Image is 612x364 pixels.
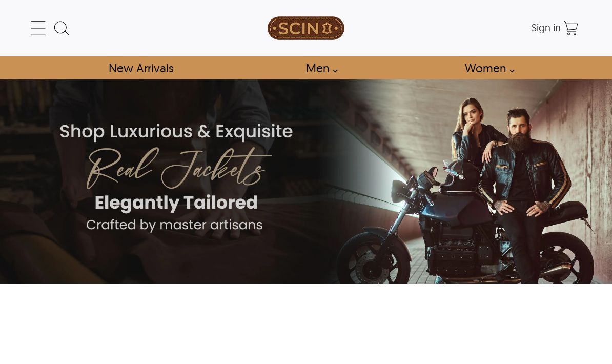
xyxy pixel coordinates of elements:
[268,5,344,51] img: SCIN
[214,5,398,51] a: SCIN
[532,21,561,34] span: Sign in
[97,56,185,79] a: Shop New Arrivals
[561,18,581,38] a: Shopping Cart
[294,56,343,79] a: shop men's leather jackets
[453,56,520,79] a: Shop Women Leather Jackets
[532,25,561,33] a: Sign in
